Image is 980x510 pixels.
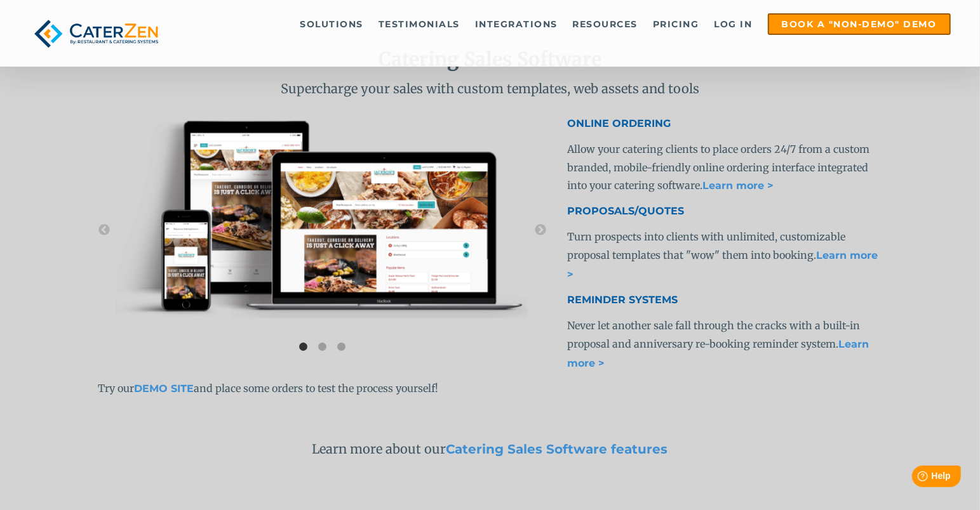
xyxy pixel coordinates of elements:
p: Turn prospects into clients with unlimited, customizable proposal templates that "wow" them into ... [567,228,882,284]
button: ← [98,224,111,237]
a: Learn more > [567,249,878,280]
img: online ordering catering software [117,108,528,319]
a: Learn more > [567,338,869,369]
button: 3 [335,341,348,353]
img: caterzen [29,13,163,54]
a: DEMO SITE [134,383,194,395]
p: Never let another sale fall through the cracks with a built-in proposal and anniversary re-bookin... [567,317,882,372]
a: Log in [708,15,759,34]
a: Learn more > [702,180,774,192]
button: → [534,224,547,237]
span: Try our and place some orders to test the process yourself! [98,382,438,395]
a: Catering Sales Software features [446,441,668,457]
span: Supercharge your sales with custom templates, web assets and tools [281,81,699,96]
a: Integrations [469,15,564,34]
a: Book a "Non-Demo" Demo [768,13,951,35]
p: Allow your catering clients to place orders 24/7 from a custom branded, mobile-friendly online or... [567,140,882,195]
span: PROPOSALS/QUOTES [567,205,684,217]
a: Resources [567,15,645,34]
span: REMINDER SYSTEMS [567,294,678,306]
span: ONLINE ORDERING [567,117,671,129]
div: Navigation Menu [187,13,950,35]
iframe: Help widget launcher [867,461,966,496]
a: Testimonials [372,15,466,34]
button: 1 [297,341,310,353]
span: Learn more about our [312,441,668,457]
button: 2 [316,341,329,353]
a: Pricing [647,15,706,34]
a: Solutions [293,15,370,34]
